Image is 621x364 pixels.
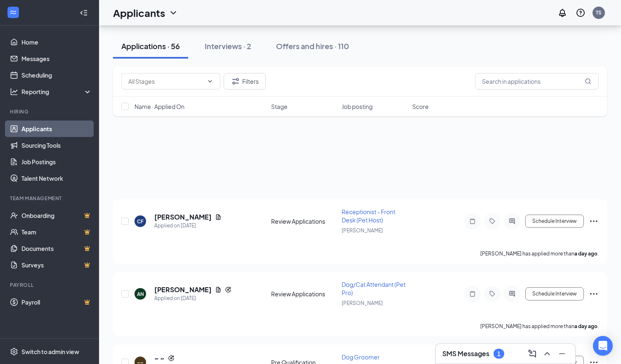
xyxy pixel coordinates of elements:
[276,41,349,51] div: Offers and hires · 110
[21,257,92,273] a: SurveysCrown
[21,224,92,240] a: TeamCrown
[168,8,178,18] svg: ChevronDown
[527,349,537,359] svg: ComposeMessage
[21,294,92,310] a: PayrollCrown
[593,336,613,356] div: Open Intercom Messenger
[526,347,539,360] button: ComposeMessage
[507,291,517,297] svg: ActiveChat
[10,347,18,356] svg: Settings
[271,102,288,111] span: Stage
[507,218,517,225] svg: ActiveChat
[342,300,383,306] span: [PERSON_NAME]
[21,87,92,96] div: Reporting
[442,349,489,358] h3: SMS Messages
[342,102,373,111] span: Job posting
[154,213,212,222] h5: [PERSON_NAME]
[10,281,90,288] div: Payroll
[468,218,477,225] svg: Note
[21,67,92,83] a: Scheduling
[21,154,92,170] a: Job Postings
[215,286,222,293] svg: Document
[154,222,222,230] div: Applied on [DATE]
[487,218,497,225] svg: Tag
[154,294,231,303] div: Applied on [DATE]
[21,240,92,257] a: DocumentsCrown
[154,285,212,294] h5: [PERSON_NAME]
[21,34,92,50] a: Home
[137,291,144,298] div: AN
[154,354,165,363] h5: ~ ~
[480,323,599,330] p: [PERSON_NAME] has applied more than .
[542,349,552,359] svg: ChevronUp
[21,137,92,154] a: Sourcing Tools
[585,78,591,85] svg: MagnifyingGlass
[21,50,92,67] a: Messages
[589,289,599,299] svg: Ellipses
[576,8,586,18] svg: QuestionInfo
[168,355,175,362] svg: Reapply
[342,208,395,224] span: Receptionist - Front Desk (Pet Host)
[21,170,92,187] a: Talent Network
[525,215,584,228] button: Schedule Interview
[121,41,180,51] div: Applications · 56
[10,108,90,115] div: Hiring
[205,41,251,51] div: Interviews · 2
[21,121,92,137] a: Applicants
[541,347,554,360] button: ChevronUp
[557,8,567,18] svg: Notifications
[9,8,17,17] svg: WorkstreamLogo
[10,87,18,96] svg: Analysis
[574,251,597,257] b: a day ago
[596,9,602,16] div: TS
[468,291,477,297] svg: Note
[555,347,569,360] button: Minimize
[589,216,599,226] svg: Ellipses
[497,350,501,357] div: 1
[224,73,266,90] button: Filter Filters
[525,287,584,300] button: Schedule Interview
[80,9,88,17] svg: Collapse
[128,77,203,86] input: All Stages
[557,349,567,359] svg: Minimize
[574,323,597,329] b: a day ago
[21,207,92,224] a: OnboardingCrown
[342,353,380,361] span: Dog Groomer
[271,217,337,225] div: Review Applications
[475,73,599,90] input: Search in applications
[487,291,497,297] svg: Tag
[231,76,241,86] svg: Filter
[137,218,144,225] div: CF
[480,250,599,257] p: [PERSON_NAME] has applied more than .
[342,281,406,296] span: Dog/Cat Attendant (Pet Pro)
[21,347,79,356] div: Switch to admin view
[225,286,231,293] svg: Reapply
[10,195,90,202] div: Team Management
[342,227,383,234] span: [PERSON_NAME]
[271,290,337,298] div: Review Applications
[215,214,222,220] svg: Document
[207,78,213,85] svg: ChevronDown
[135,102,184,111] span: Name · Applied On
[412,102,429,111] span: Score
[113,6,165,20] h1: Applicants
